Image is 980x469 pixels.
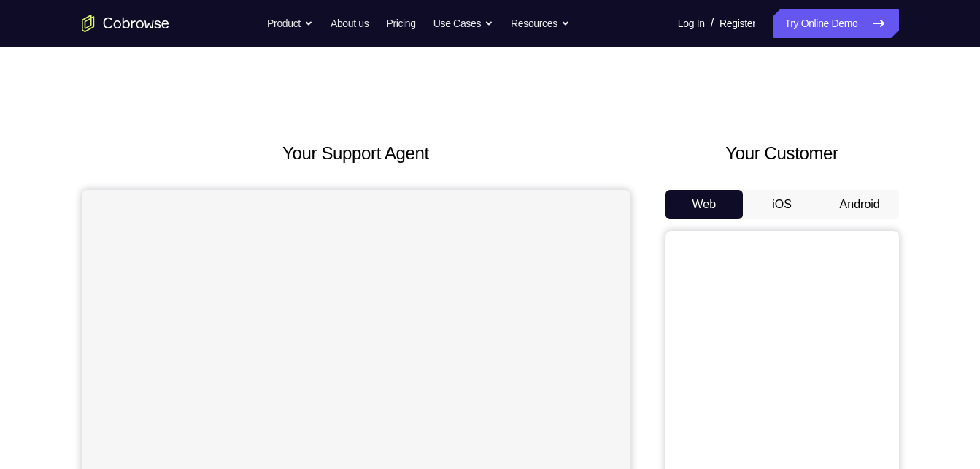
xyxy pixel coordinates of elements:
[773,9,898,38] a: Try Online Demo
[433,9,493,38] button: Use Cases
[82,140,630,167] h2: Your Support Agent
[665,140,899,167] h2: Your Customer
[711,15,714,32] span: /
[719,9,755,38] a: Register
[386,9,415,38] a: Pricing
[821,190,899,219] button: Android
[665,190,744,219] button: Web
[267,9,313,38] button: Product
[331,9,369,38] a: About us
[678,9,705,38] a: Log In
[743,190,821,219] button: iOS
[82,15,169,32] a: Go to the home page
[511,9,570,38] button: Resources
